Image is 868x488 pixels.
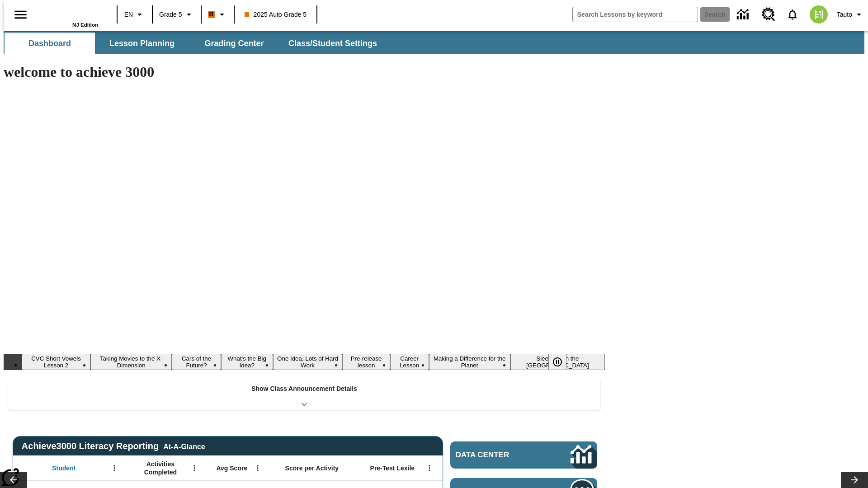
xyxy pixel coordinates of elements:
button: Dashboard [5,33,95,54]
button: Open side menu [7,1,34,28]
a: Resource Center, Will open in new tab [756,2,781,27]
button: Slide 5 One Idea, Lots of Hard Work [273,354,343,370]
button: Slide 8 Making a Difference for the Planet [429,354,510,370]
button: Profile/Settings [833,6,868,23]
button: Pause [548,354,566,370]
div: SubNavbar [4,31,864,54]
button: Boost Class color is orange. Change class color [204,6,231,23]
span: 2025 Auto Grade 5 [245,10,307,19]
button: Open Menu [251,461,264,475]
span: Score per Activity [285,464,339,472]
button: Slide 2 Taking Movies to the X-Dimension [90,354,172,370]
input: search field [573,7,698,22]
span: Data Center [456,450,540,460]
span: Grade 5 [159,10,182,19]
button: Lesson Planning [97,33,187,54]
button: Open Menu [108,461,121,475]
span: Avg Score [216,464,247,472]
div: SubNavbar [4,33,385,54]
a: Data Center [731,2,756,27]
span: NJ Edition [72,22,98,28]
button: Slide 9 Sleepless in the Animal Kingdom [510,354,605,370]
button: Slide 6 Pre-release lesson [342,354,390,370]
button: Slide 7 Career Lesson [390,354,429,370]
h1: welcome to achieve 3000 [4,64,605,80]
button: Select a new avatar [804,3,833,26]
span: Student [52,464,75,472]
div: Pause [548,354,576,370]
div: At-A-Glance [163,441,205,451]
span: Achieve3000 Literacy Reporting [22,441,205,451]
span: Tauto [837,10,852,19]
img: avatar image [810,5,828,23]
div: Show Class Announcement Details [8,379,600,410]
button: Open Menu [423,461,436,475]
div: Home [39,3,98,28]
button: Slide 3 Cars of the Future? [172,354,221,370]
a: Notifications [781,3,804,26]
button: Slide 4 What's the Big Idea? [221,354,273,370]
button: Class/Student Settings [281,33,384,54]
button: Grade: Grade 5, Select a grade [156,6,198,23]
span: Pre-Test Lexile [370,464,415,472]
button: Lesson carousel, Next [841,472,868,488]
a: Home [39,4,98,22]
button: Open Menu [188,461,201,475]
a: Data Center [450,441,597,469]
button: Language: EN, Select a language [120,6,149,23]
button: Slide 1 CVC Short Vowels Lesson 2 [22,354,90,370]
span: Activities Completed [131,460,190,476]
span: B [209,9,214,20]
span: EN [124,10,133,19]
button: Grading Center [189,33,279,54]
p: Show Class Announcement Details [251,384,357,394]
